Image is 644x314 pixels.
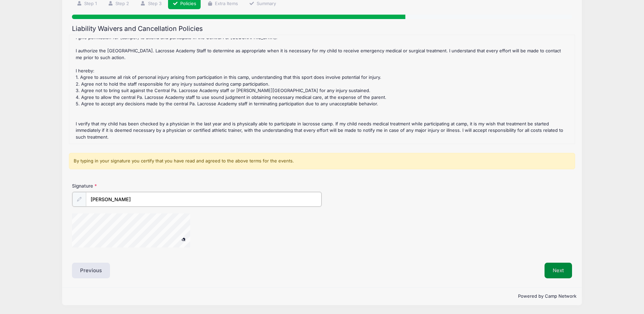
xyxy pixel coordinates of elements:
input: Enter first and last name [86,192,321,207]
h2: Liability Waivers and Cancellation Policies [72,25,572,33]
div: : Cancellation and Refund Policy - If a session is cancelled for any reason by our staff, we will... [73,38,572,140]
button: Previous [72,263,110,278]
button: Next [545,263,572,278]
div: By typing in your signature you certify that you have read and agreed to the above terms for the ... [69,153,575,169]
label: Signature [72,182,197,189]
p: Powered by Camp Network [68,293,576,300]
